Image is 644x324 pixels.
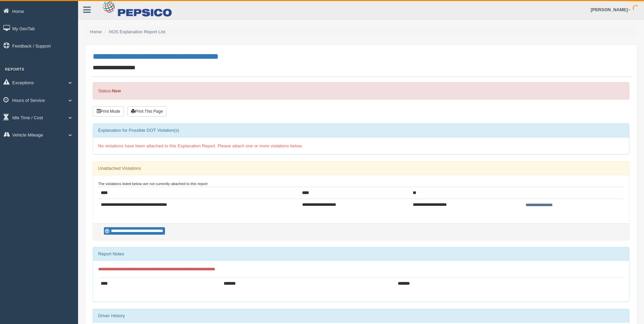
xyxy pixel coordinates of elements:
a: Home [90,29,102,34]
div: Report Notes [93,247,629,261]
div: Explanation for Possible DOT Violation(s) [93,124,629,137]
strong: New [112,88,121,93]
div: Driver History [93,309,629,323]
button: Print Mode [93,106,124,116]
button: Print This Page [127,106,167,116]
small: The violations listed below are not currently attached to this report: [98,182,208,186]
div: Status: [93,82,629,100]
span: No violations have been attached to this Explanation Report. Please attach one or more violations... [98,143,303,148]
a: HOS Explanation Report List [109,29,165,34]
div: Unattached Violations [93,162,629,175]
